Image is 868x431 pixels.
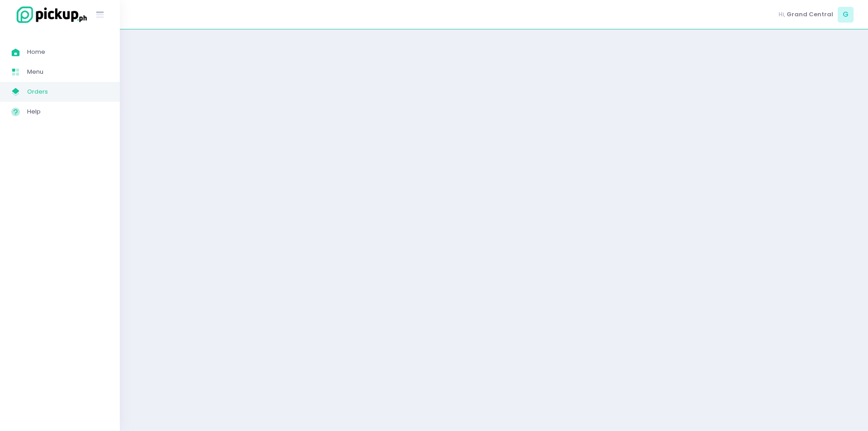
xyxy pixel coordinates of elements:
span: Help [27,106,108,118]
img: logo [11,5,88,24]
span: Grand Central [787,10,833,19]
span: Menu [27,66,108,78]
span: Hi, [778,10,785,19]
span: Home [27,46,108,58]
span: G [838,7,854,23]
span: Orders [27,86,108,98]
